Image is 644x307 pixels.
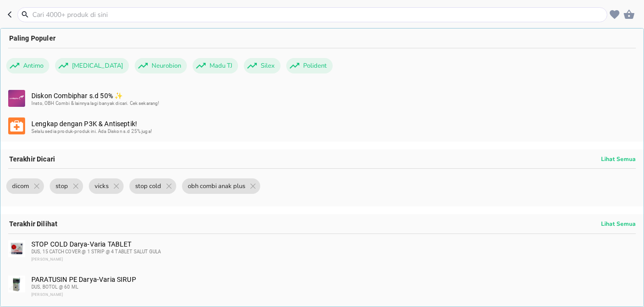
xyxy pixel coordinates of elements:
div: STOP COLD Darya-Varia TABLET [31,240,635,263]
span: [PERSON_NAME] [31,292,63,297]
span: stop [50,178,74,194]
span: Madu TJ [204,58,238,73]
div: Polident [286,58,333,73]
p: Lihat Semua [601,155,636,163]
div: Madu TJ [193,58,238,73]
input: Cari 4000+ produk di sini [31,10,605,20]
div: Silex [244,58,280,73]
div: stop [50,178,83,194]
img: 7d61cdf7-11f2-4e42-80ba-7b4e2ad80231.svg [8,90,25,107]
span: Selalu sedia produk-produk ini. Ada Diskon s.d 25% juga! [31,129,152,134]
span: DUS, 15 CATCH COVER @ 1 STRIP @ 4 TABLET SALUT GULA [31,249,161,254]
span: stop cold [129,178,167,194]
div: Terakhir Dilihat [0,214,644,234]
div: obh combi anak plus [182,178,260,194]
div: Paling Populer [0,29,644,48]
div: dicom [6,178,44,194]
span: [PERSON_NAME] [31,257,63,262]
span: dicom [6,178,35,194]
span: Silex [255,58,280,73]
div: Terakhir Dicari [0,149,644,169]
div: stop cold [129,178,176,194]
div: Antimo [6,58,49,73]
div: [MEDICAL_DATA] [55,58,129,73]
p: Lihat Semua [601,220,636,228]
span: DUS, BOTOL @ 60 ML [31,284,78,290]
img: b4dbc6bd-13c0-48bd-bda2-71397b69545d.svg [8,117,25,134]
div: Neurobion [135,58,187,73]
span: vicks [89,178,114,194]
span: Polident [297,58,333,73]
span: Insto, OBH Combi & lainnya lagi banyak dicari. Cek sekarang! [31,101,160,106]
div: PARATUSIN PE Darya-Varia SIRUP [31,276,635,299]
span: obh combi anak plus [182,178,251,194]
div: vicks [89,178,124,194]
span: [MEDICAL_DATA] [66,58,129,73]
div: Lengkap dengan P3K & Antiseptik! [31,120,635,135]
span: Neurobion [146,58,187,73]
div: Diskon Combiphar s.d 50% ✨ [31,92,635,107]
span: Antimo [17,58,49,73]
